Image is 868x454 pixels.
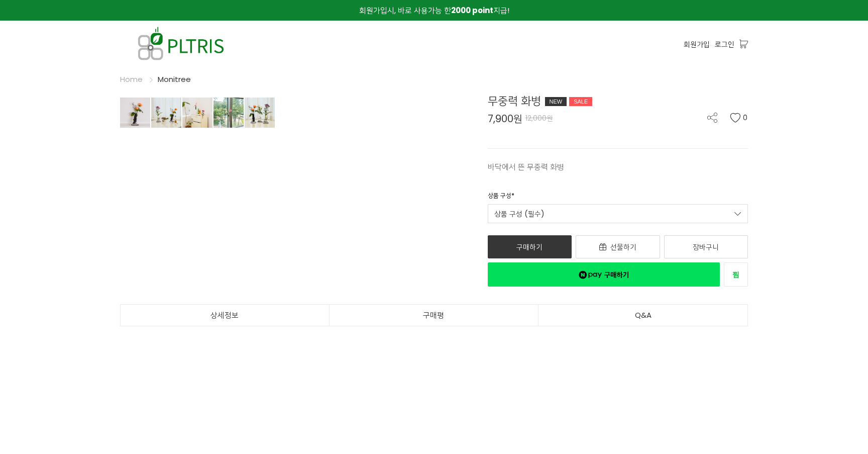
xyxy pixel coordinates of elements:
a: Q&A [538,305,747,326]
span: 회원가입시, 바로 사용가능 한 지급! [359,5,509,16]
a: 상품 구성 (필수) [488,204,748,223]
span: 선물하기 [610,242,636,252]
div: 상품 구성 [488,191,514,204]
a: 상세정보 [121,305,329,326]
span: 12,000원 [525,113,553,123]
button: 0 [730,113,748,123]
p: 바닥에서 뜬 무중력 화병 [488,161,748,173]
span: 0 [743,113,748,123]
div: SALE [569,97,592,106]
a: 구매평 [330,305,538,326]
a: 구매하기 [488,235,572,258]
span: 7,900원 [488,114,522,124]
strong: 2000 point [451,5,493,16]
a: 로그인 [715,39,734,50]
a: 새창 [488,262,720,287]
div: NEW [545,97,567,106]
a: 회원가입 [684,39,710,50]
a: 새창 [724,262,748,287]
a: 장바구니 [664,235,748,258]
div: 무중력 화병 [488,93,748,109]
a: 선물하기 [576,235,660,258]
a: Home [120,74,143,84]
a: Monitree [158,74,191,84]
